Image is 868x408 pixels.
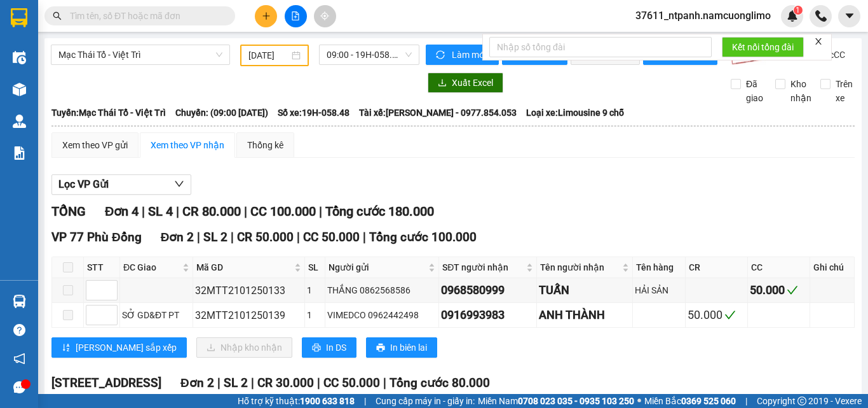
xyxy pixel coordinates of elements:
strong: 1900 633 818 [300,396,355,406]
th: CR [686,257,748,278]
span: | [244,204,247,219]
div: 1 [307,308,323,322]
button: plus [255,5,277,27]
button: file-add [285,5,307,27]
span: | [297,230,300,244]
div: 0916993983 [441,306,534,324]
span: | [364,394,366,408]
div: 50.000 [688,306,745,324]
span: [STREET_ADDRESS] [51,376,161,390]
span: In biên lai [390,341,427,355]
span: check [787,285,798,296]
div: 32MTT2101250133 [195,283,302,299]
span: 09:00 - 19H-058.48 [327,45,412,64]
span: notification [13,353,25,365]
span: SL 2 [203,230,227,244]
span: | [251,376,254,390]
b: Tuyến: Mạc Thái Tổ - Việt Trì [51,108,166,118]
div: 50.000 [750,281,808,299]
span: CR 80.000 [182,204,241,219]
strong: 0369 525 060 [681,396,736,406]
input: Nhập số tổng đài [489,37,712,57]
div: TUẤN [539,281,630,299]
span: Tổng cước 180.000 [325,204,434,219]
span: [PERSON_NAME] sắp xếp [76,341,177,355]
th: SL [305,257,325,278]
td: 0968580999 [439,278,537,303]
button: Lọc VP Gửi [51,174,191,195]
span: | [363,230,366,244]
span: CC 50.000 [323,376,380,390]
span: copyright [797,397,806,405]
button: aim [314,5,336,27]
span: Làm mới [452,48,489,62]
span: caret-down [844,10,855,22]
span: 37611_ntpanh.namcuonglimo [625,8,781,24]
span: ⚪️ [637,398,641,404]
span: CR 30.000 [257,376,314,390]
span: | [176,204,179,219]
th: CC [748,257,810,278]
img: warehouse-icon [13,83,26,96]
span: printer [312,343,321,353]
span: sort-ascending [62,343,71,353]
img: logo-vxr [11,8,27,27]
span: question-circle [13,324,25,336]
span: Loại xe: Limousine 9 chỗ [526,106,624,120]
span: plus [262,11,271,20]
div: Xem theo VP nhận [151,138,224,152]
span: | [383,376,386,390]
span: Miền Bắc [644,394,736,408]
td: 32MTT2101250139 [193,303,305,328]
span: Miền Nam [478,394,634,408]
span: aim [320,11,329,20]
button: printerIn DS [302,337,356,358]
span: ĐC Giao [123,260,180,274]
button: caret-down [838,5,860,27]
span: SL 2 [224,376,248,390]
span: Đơn 4 [105,204,139,219]
td: ANH THÀNH [537,303,632,328]
span: Đơn 2 [161,230,194,244]
span: | [231,230,234,244]
span: In DS [326,341,346,355]
span: | [745,394,747,408]
span: SĐT người nhận [442,260,524,274]
span: Chuyến: (09:00 [DATE]) [175,106,268,120]
th: Tên hàng [633,257,686,278]
span: Đã giao [741,77,768,105]
span: message [13,381,25,393]
span: Xuất Excel [452,76,493,90]
span: CC 100.000 [250,204,316,219]
img: warehouse-icon [13,51,26,64]
div: ANH THÀNH [539,306,630,324]
sup: 1 [794,6,803,15]
span: Trên xe [831,77,858,105]
span: | [217,376,220,390]
span: CC 50.000 [303,230,360,244]
img: solution-icon [13,146,26,160]
td: 0916993983 [439,303,537,328]
td: 32MTT2101250133 [193,278,305,303]
button: downloadNhập kho nhận [196,337,292,358]
div: VIMEDCO 0962442498 [327,308,437,322]
button: downloadXuất Excel [428,73,503,93]
img: phone-icon [815,10,827,22]
button: syncLàm mới [426,45,499,65]
span: Hỗ trợ kỹ thuật: [238,394,355,408]
span: | [319,204,322,219]
span: Số xe: 19H-058.48 [278,106,349,120]
span: Tên người nhận [540,260,619,274]
img: warehouse-icon [13,295,26,308]
span: | [317,376,320,390]
span: file-add [291,11,300,20]
input: Tìm tên, số ĐT hoặc mã đơn [70,9,220,23]
span: sync [436,50,447,60]
span: Tổng cước 80.000 [390,376,490,390]
span: Người gửi [329,260,426,274]
div: 32MTT2101250139 [195,307,302,323]
span: Tổng cước 100.000 [369,230,477,244]
span: download [438,78,447,88]
span: Tài xế: [PERSON_NAME] - 0977.854.053 [359,106,517,120]
span: close [814,37,823,46]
